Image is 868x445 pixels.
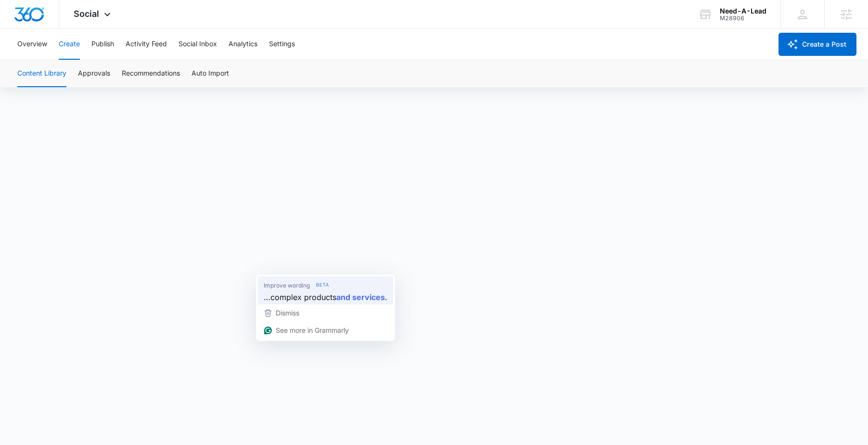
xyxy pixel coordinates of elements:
[78,60,110,87] button: Approvals
[17,29,47,60] button: Overview
[17,60,66,87] button: Content Library
[720,7,766,15] div: account name
[126,29,167,60] button: Activity Feed
[720,15,766,22] div: account id
[779,33,856,56] button: Create a Post
[74,9,99,19] span: Social
[59,29,80,60] button: Create
[191,60,229,87] button: Auto Import
[122,60,180,87] button: Recommendations
[91,29,114,60] button: Publish
[229,29,257,60] button: Analytics
[179,29,217,60] button: Social Inbox
[269,29,295,60] button: Settings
